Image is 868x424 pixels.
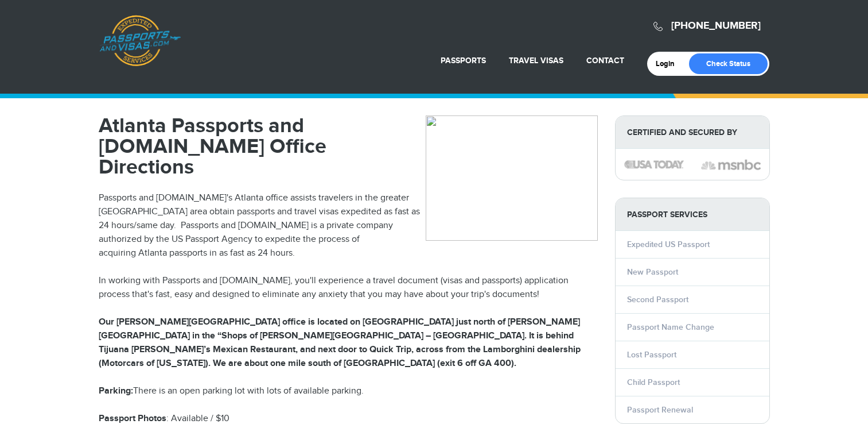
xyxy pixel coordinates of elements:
strong: PASSPORT SERVICES [616,198,769,231]
strong: Our [PERSON_NAME][GEOGRAPHIC_DATA] office is located on [GEOGRAPHIC_DATA] just north of [PERSON_N... [99,317,581,369]
a: Second Passport [627,295,688,304]
strong: Certified and Secured by [616,116,769,149]
a: Passports [441,56,486,65]
p: In working with Passports and [DOMAIN_NAME], you'll experience a travel document (visas and passp... [99,274,598,302]
a: New Passport [627,267,678,277]
a: Contact [586,56,624,65]
a: Lost Passport [627,350,676,360]
strong: Passport Photos [99,413,166,424]
a: [PHONE_NUMBER] [671,20,761,32]
a: Login [656,59,683,68]
a: Expedited US Passport [627,240,710,249]
a: Travel Visas [509,56,563,65]
p: Passports and [DOMAIN_NAME]'s Atlanta office assists travelers in the greater [GEOGRAPHIC_DATA] a... [99,191,598,260]
img: image description [624,160,684,168]
strong: Parking: [99,386,133,396]
h1: Atlanta Passports and [DOMAIN_NAME] Office Directions [99,115,598,178]
a: Passport Renewal [627,405,693,415]
a: Child Passport [627,377,680,387]
p: There is an open parking lot with lots of available parking. [99,384,598,398]
a: Check Status [689,53,768,74]
img: image description [701,158,761,172]
a: Passports & [DOMAIN_NAME] [99,15,181,67]
a: Passport Name Change [627,322,714,332]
